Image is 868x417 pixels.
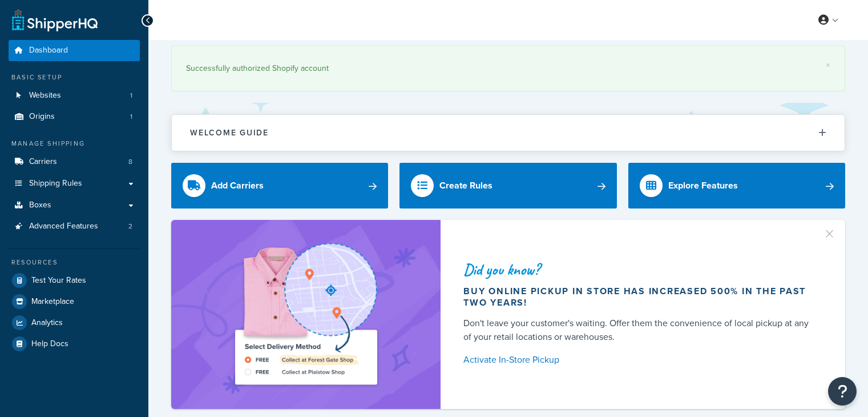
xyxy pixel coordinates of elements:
[826,61,830,70] a: ×
[9,106,140,127] a: Origins1
[9,195,140,216] a: Boxes
[9,258,140,267] div: Resources
[128,222,132,231] span: 2
[211,178,264,194] div: Add Carriers
[29,112,55,122] span: Origins
[9,85,140,106] li: Websites
[31,339,68,349] span: Help Docs
[828,377,857,406] button: Open Resource Center
[463,352,818,368] a: Activate In-Store Pickup
[463,262,818,278] div: Did you know?
[9,216,140,237] a: Advanced Features2
[31,276,86,286] span: Test Your Rates
[172,115,845,151] button: Welcome Guide
[29,179,82,189] span: Shipping Rules
[9,85,140,106] a: Websites1
[9,40,140,61] a: Dashboard
[29,222,98,231] span: Advanced Features
[9,151,140,173] a: Carriers8
[9,173,140,194] a: Shipping Rules
[203,237,409,392] img: ad-shirt-map-b0359fc47e01cab431d101c4b569394f6a03f54285957d908178d52f29eb9668.png
[9,216,140,237] li: Advanced Features
[29,91,61,101] span: Websites
[29,157,57,167] span: Carriers
[130,112,132,122] span: 1
[9,106,140,127] li: Origins
[130,91,132,101] span: 1
[190,129,269,137] h2: Welcome Guide
[171,163,388,209] a: Add Carriers
[29,46,68,55] span: Dashboard
[9,291,140,312] a: Marketplace
[463,316,818,344] div: Don't leave your customer's waiting. Offer them the convenience of local pickup at any of your re...
[9,334,140,354] a: Help Docs
[9,270,140,291] a: Test Your Rates
[463,286,818,308] div: Buy online pickup in store has increased 500% in the past two years!
[9,312,140,333] a: Analytics
[9,151,140,173] li: Carriers
[439,178,492,194] div: Create Rules
[29,201,51,210] span: Boxes
[9,139,140,149] div: Manage Shipping
[186,61,830,77] div: Successfully authorized Shopify account
[399,163,616,209] a: Create Rules
[668,178,738,194] div: Explore Features
[128,157,132,167] span: 8
[31,297,74,307] span: Marketplace
[31,318,63,328] span: Analytics
[9,73,140,82] div: Basic Setup
[628,163,845,209] a: Explore Features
